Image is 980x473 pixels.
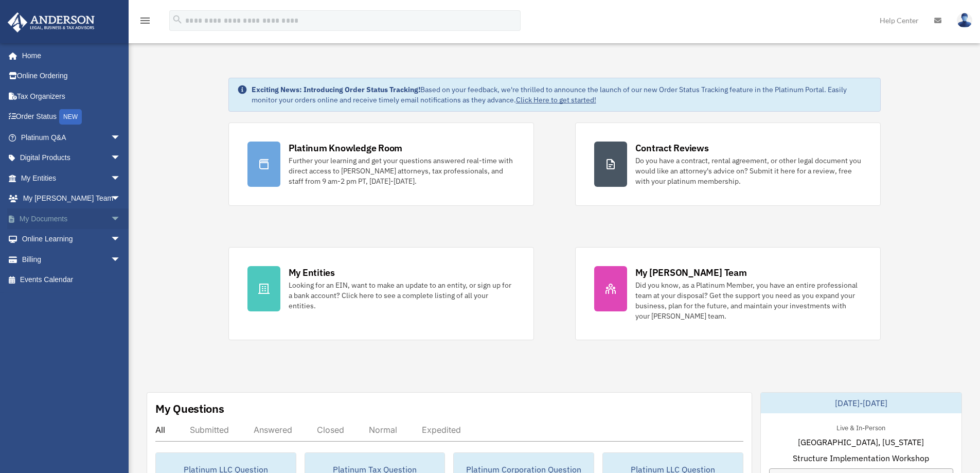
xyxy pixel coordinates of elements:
div: [DATE]-[DATE] [761,393,961,413]
div: Based on your feedback, we're thrilled to announce the launch of our new Order Status Tracking fe... [252,84,872,105]
a: Online Learningarrow_drop_down [7,229,136,250]
i: menu [139,14,151,27]
a: My [PERSON_NAME] Team Did you know, as a Platinum Member, you have an entire professional team at... [575,247,881,340]
div: My Entities [289,266,335,279]
span: arrow_drop_down [111,168,131,189]
div: Live & In-Person [828,422,894,432]
a: Billingarrow_drop_down [7,249,136,270]
a: Home [7,45,131,66]
a: Online Ordering [7,66,136,86]
span: arrow_drop_down [111,188,131,209]
span: arrow_drop_down [111,229,131,250]
span: arrow_drop_down [111,208,131,230]
a: My Entitiesarrow_drop_down [7,168,136,188]
div: Did you know, as a Platinum Member, you have an entire professional team at your disposal? Get th... [635,280,862,321]
div: My Questions [155,401,224,416]
div: Answered [254,425,292,435]
strong: Exciting News: Introducing Order Status Tracking! [252,85,420,94]
img: Anderson Advisors Platinum Portal [5,12,98,32]
span: [GEOGRAPHIC_DATA], [US_STATE] [798,436,924,448]
div: All [155,425,165,435]
span: arrow_drop_down [111,148,131,169]
div: My [PERSON_NAME] Team [635,266,747,279]
div: Platinum Knowledge Room [289,142,403,154]
span: arrow_drop_down [111,127,131,148]
div: Looking for an EIN, want to make an update to an entity, or sign up for a bank account? Click her... [289,280,515,311]
div: Further your learning and get your questions answered real-time with direct access to [PERSON_NAM... [289,155,515,186]
div: Normal [369,425,397,435]
span: arrow_drop_down [111,249,131,270]
a: My Documentsarrow_drop_down [7,208,136,229]
div: Closed [317,425,344,435]
a: Events Calendar [7,270,136,290]
a: Platinum Knowledge Room Further your learning and get your questions answered real-time with dire... [228,122,534,206]
div: Do you have a contract, rental agreement, or other legal document you would like an attorney's ad... [635,155,862,186]
a: Order StatusNEW [7,107,136,128]
a: Platinum Q&Aarrow_drop_down [7,127,136,148]
div: Expedited [422,425,461,435]
i: search [172,14,183,25]
div: NEW [59,109,82,125]
a: menu [139,18,151,27]
a: Digital Productsarrow_drop_down [7,148,136,168]
a: Click Here to get started! [516,95,596,104]
a: Tax Organizers [7,86,136,107]
img: User Pic [957,13,972,28]
a: My Entities Looking for an EIN, want to make an update to an entity, or sign up for a bank accoun... [228,247,534,340]
a: Contract Reviews Do you have a contract, rental agreement, or other legal document you would like... [575,122,881,206]
a: My [PERSON_NAME] Teamarrow_drop_down [7,188,136,209]
span: Structure Implementation Workshop [793,452,929,464]
div: Contract Reviews [635,142,709,154]
div: Submitted [190,425,229,435]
